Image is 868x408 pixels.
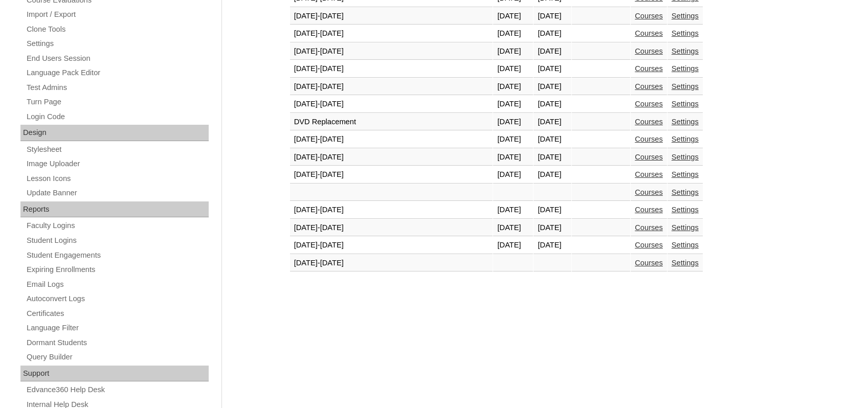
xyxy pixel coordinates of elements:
[533,43,571,60] td: [DATE]
[290,131,493,148] td: [DATE]-[DATE]
[493,8,533,25] td: [DATE]
[672,29,699,37] a: Settings
[672,82,699,90] a: Settings
[672,223,699,232] a: Settings
[635,188,663,196] a: Courses
[635,118,663,126] a: Courses
[26,292,209,305] a: Autoconvert Logs
[493,96,533,113] td: [DATE]
[533,114,571,131] td: [DATE]
[290,149,493,166] td: [DATE]-[DATE]
[635,64,663,73] a: Courses
[290,96,493,113] td: [DATE]-[DATE]
[26,81,209,94] a: Test Admins
[493,219,533,237] td: [DATE]
[26,187,209,199] a: Update Banner
[635,12,663,20] a: Courses
[26,37,209,50] a: Settings
[493,149,533,166] td: [DATE]
[26,52,209,65] a: End Users Session
[26,249,209,262] a: Student Engagements
[290,201,493,219] td: [DATE]-[DATE]
[26,307,209,320] a: Certificates
[533,237,571,254] td: [DATE]
[26,336,209,349] a: Dormant Students
[26,278,209,291] a: Email Logs
[672,12,699,20] a: Settings
[290,255,493,272] td: [DATE]-[DATE]
[26,23,209,36] a: Clone Tools
[635,47,663,55] a: Courses
[26,263,209,276] a: Expiring Enrollments
[635,29,663,37] a: Courses
[533,219,571,237] td: [DATE]
[672,241,699,249] a: Settings
[26,110,209,123] a: Login Code
[533,149,571,166] td: [DATE]
[26,96,209,108] a: Turn Page
[533,166,571,184] td: [DATE]
[290,60,493,78] td: [DATE]-[DATE]
[533,60,571,78] td: [DATE]
[26,8,209,21] a: Import / Export
[533,201,571,219] td: [DATE]
[26,172,209,185] a: Lesson Icons
[290,219,493,237] td: [DATE]-[DATE]
[26,351,209,364] a: Query Builder
[493,60,533,78] td: [DATE]
[493,237,533,254] td: [DATE]
[493,78,533,96] td: [DATE]
[26,322,209,334] a: Language Filter
[635,135,663,143] a: Courses
[493,166,533,184] td: [DATE]
[635,241,663,249] a: Courses
[672,47,699,55] a: Settings
[26,157,209,170] a: Image Uploader
[290,25,493,42] td: [DATE]-[DATE]
[672,64,699,73] a: Settings
[672,259,699,267] a: Settings
[635,82,663,90] a: Courses
[26,66,209,79] a: Language Pack Editor
[290,43,493,60] td: [DATE]-[DATE]
[672,188,699,196] a: Settings
[635,153,663,161] a: Courses
[26,383,209,396] a: Edvance360 Help Desk
[493,131,533,148] td: [DATE]
[672,100,699,108] a: Settings
[290,166,493,184] td: [DATE]-[DATE]
[635,206,663,214] a: Courses
[672,118,699,126] a: Settings
[672,135,699,143] a: Settings
[26,234,209,247] a: Student Logins
[533,78,571,96] td: [DATE]
[493,43,533,60] td: [DATE]
[672,206,699,214] a: Settings
[290,8,493,25] td: [DATE]-[DATE]
[20,201,209,218] div: Reports
[493,25,533,42] td: [DATE]
[493,201,533,219] td: [DATE]
[20,125,209,141] div: Design
[635,100,663,108] a: Courses
[635,223,663,232] a: Courses
[533,8,571,25] td: [DATE]
[635,170,663,178] a: Courses
[635,259,663,267] a: Courses
[672,153,699,161] a: Settings
[493,114,533,131] td: [DATE]
[533,25,571,42] td: [DATE]
[290,78,493,96] td: [DATE]-[DATE]
[20,366,209,382] div: Support
[26,143,209,156] a: Stylesheet
[290,114,493,131] td: DVD Replacement
[26,219,209,232] a: Faculty Logins
[290,237,493,254] td: [DATE]-[DATE]
[533,96,571,113] td: [DATE]
[533,131,571,148] td: [DATE]
[672,170,699,178] a: Settings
